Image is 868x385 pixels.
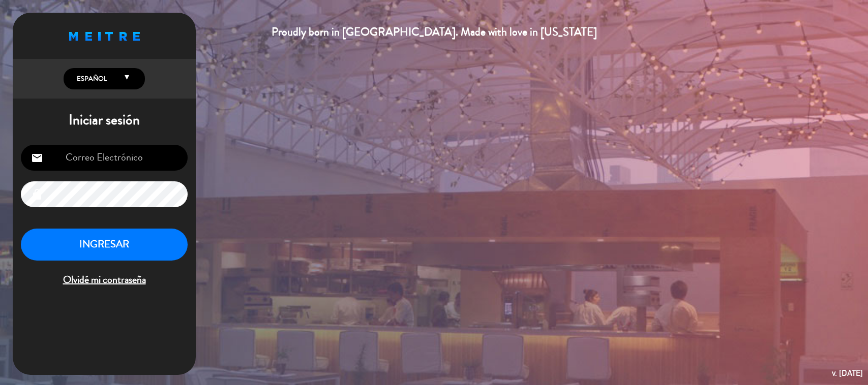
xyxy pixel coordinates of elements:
span: Olvidé mi contraseña [21,272,188,288]
button: INGRESAR [21,229,188,261]
div: v. [DATE] [832,366,863,380]
h1: Iniciar sesión [13,112,196,129]
input: Correo Electrónico [21,145,188,171]
i: lock [31,188,43,201]
span: Español [74,74,107,84]
i: email [31,152,43,164]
